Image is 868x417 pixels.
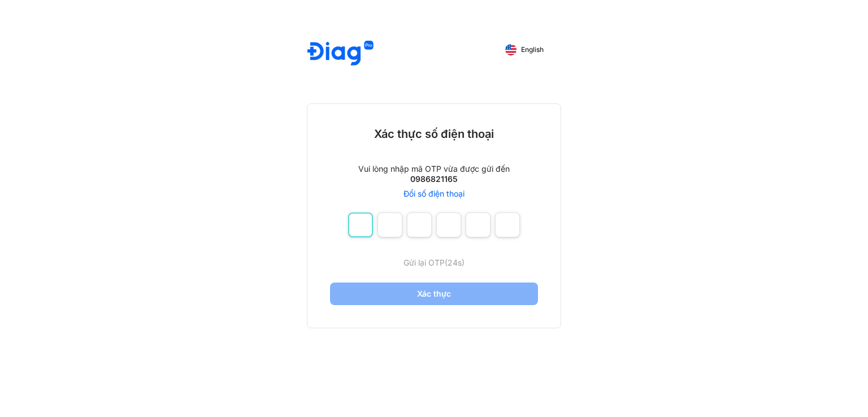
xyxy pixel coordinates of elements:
div: 0986821165 [410,174,458,184]
img: logo [307,41,374,67]
button: English [497,41,552,59]
div: Vui lòng nhập mã OTP vừa được gửi đến [358,164,510,174]
span: English [521,46,544,54]
a: Đổi số điện thoại [403,189,465,199]
button: Xác thực [330,283,538,305]
div: Xác thực số điện thoại [374,127,494,141]
img: English [505,44,517,55]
